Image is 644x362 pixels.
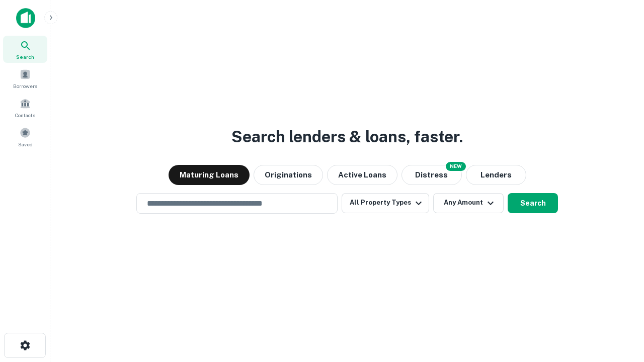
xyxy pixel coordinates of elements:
button: Search distressed loans with lien and other non-mortgage details. [401,165,462,185]
a: Borrowers [3,65,47,92]
a: Contacts [3,94,47,121]
button: Lenders [466,165,526,185]
button: Search [508,193,558,213]
a: Search [3,36,47,63]
button: Active Loans [327,165,397,185]
button: Any Amount [433,193,504,213]
img: capitalize-icon.png [16,8,35,28]
span: Contacts [15,111,35,119]
button: Originations [254,165,323,185]
div: NEW [446,162,466,171]
a: Saved [3,123,47,150]
span: Search [16,53,34,61]
button: All Property Types [342,193,429,213]
span: Borrowers [13,82,37,90]
span: Saved [18,140,33,148]
h3: Search lenders & loans, faster. [231,125,463,149]
button: Maturing Loans [169,165,250,185]
iframe: Chat Widget [594,282,644,330]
